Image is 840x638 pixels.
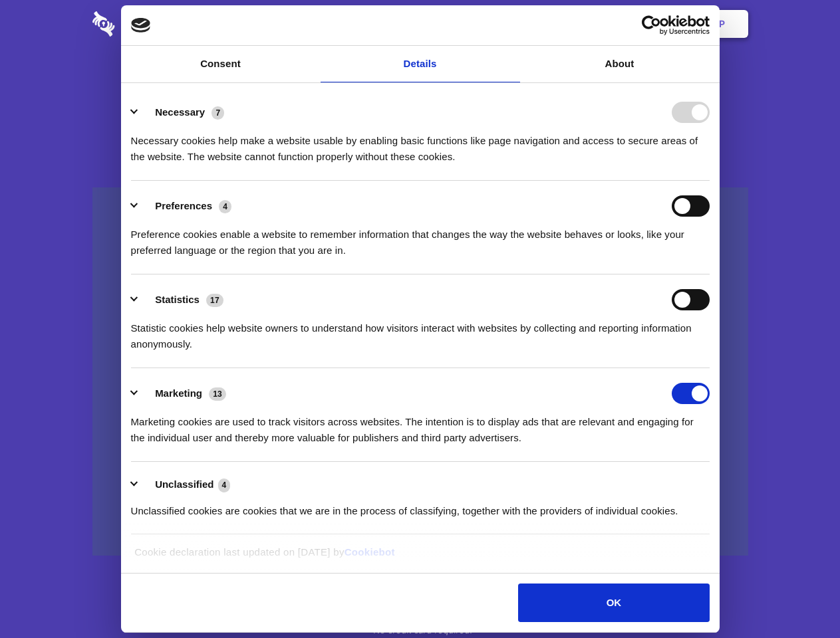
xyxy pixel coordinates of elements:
label: Statistics [155,294,200,305]
div: Marketing cookies are used to track visitors across websites. The intention is to display ads tha... [131,404,710,446]
button: Necessary (7) [131,102,233,123]
img: logo-wordmark-white-trans-d4663122ce5f474addd5e946df7df03e33cb6a1c49d2221995e7729f52c070b2.svg [92,11,206,37]
iframe: Drift Widget Chat Controller [773,572,824,622]
a: Consent [121,46,321,82]
a: Wistia video thumbnail [92,187,748,556]
div: Preference cookies enable a website to remember information that changes the way the website beha... [131,217,710,259]
span: 4 [219,200,231,213]
button: Marketing (13) [131,383,235,404]
label: Preferences [155,200,212,211]
span: 17 [206,294,223,307]
button: Preferences (4) [131,195,240,217]
button: Statistics (17) [131,289,232,310]
div: Statistic cookies help website owners to understand how visitors interact with websites by collec... [131,310,710,352]
span: 13 [209,387,226,401]
button: Unclassified (4) [131,477,239,493]
span: 4 [218,478,231,492]
img: logo [131,18,151,33]
button: OK [518,584,709,622]
a: Details [321,46,520,82]
div: Necessary cookies help make a website usable by enabling basic functions like page navigation and... [131,123,710,165]
label: Necessary [155,106,205,118]
h1: Eliminate Slack Data Loss. [92,60,748,108]
label: Marketing [155,387,202,399]
a: Pricing [390,3,448,45]
a: Contact [539,3,601,45]
div: Unclassified cookies are cookies that we are in the process of classifying, together with the pro... [131,493,710,519]
a: About [520,46,720,82]
div: Cookie declaration last updated on [DATE] by [124,544,716,570]
a: Login [603,3,661,45]
a: Usercentrics Cookiebot - opens in a new window [593,15,710,35]
h4: Auto-redaction of sensitive data, encrypted data sharing and self-destructing private chats. Shar... [92,121,748,165]
span: 7 [211,106,224,120]
a: Cookiebot [345,546,395,558]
